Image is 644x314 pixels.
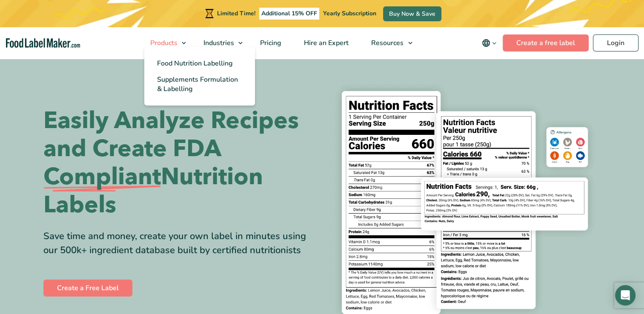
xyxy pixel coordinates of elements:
span: Limited Time! [217,9,255,17]
span: Products [148,38,178,48]
a: Login [593,34,638,51]
span: Resources [369,38,404,48]
a: Industries [192,27,247,59]
span: Industries [201,38,235,48]
a: Create a free label [503,34,589,51]
a: Pricing [249,27,291,59]
span: Pricing [258,38,282,48]
a: Resources [360,27,416,59]
h1: Easily Analyze Recipes and Create FDA Nutrition Labels [43,107,316,219]
span: Supplements Formulation & Labelling [157,75,238,94]
a: Buy Now & Save [383,6,441,21]
a: Create a Free Label [43,280,132,297]
span: Compliant [43,163,161,191]
div: Open Intercom Messenger [615,285,635,305]
a: Food Nutrition Labelling [144,55,255,71]
span: Food Nutrition Labelling [157,59,233,68]
span: Additional 15% OFF [259,8,319,20]
a: Products [139,27,190,59]
a: Supplements Formulation & Labelling [144,71,255,97]
span: Yearly Subscription [323,9,376,17]
span: Hire an Expert [301,38,349,48]
div: Save time and money, create your own label in minutes using our 500k+ ingredient database built b... [43,229,316,257]
a: Hire an Expert [293,27,358,59]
